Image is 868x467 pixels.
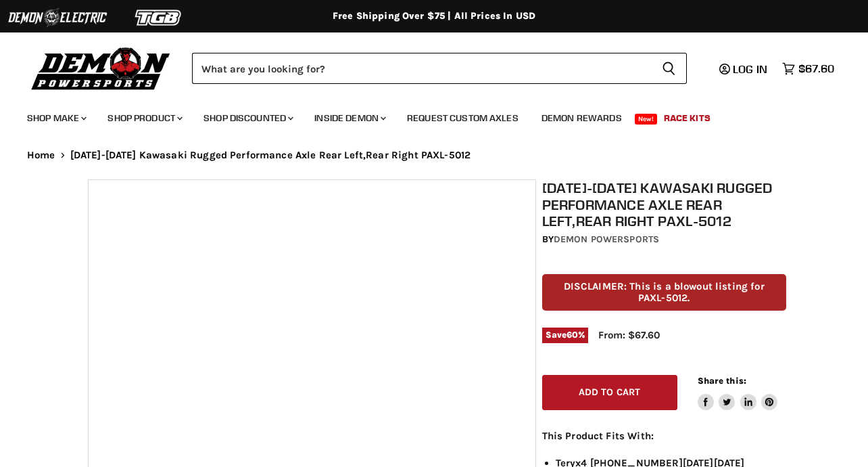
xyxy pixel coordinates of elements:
[17,104,95,132] a: Shop Make
[192,53,687,84] form: Product
[798,62,834,75] span: $67.60
[27,44,175,92] img: Demon Powersports
[542,232,786,247] div: by
[17,99,831,132] ul: Main menu
[70,150,471,161] span: [DATE]-[DATE] Kawasaki Rugged Performance Axle Rear Left,Rear Right PAXL-5012
[598,329,660,341] span: From: $67.60
[27,150,55,161] a: Home
[775,59,841,79] a: $67.60
[531,104,632,132] a: Demon Rewards
[713,63,775,75] a: Log in
[304,104,394,132] a: Inside Demon
[97,104,191,132] a: Shop Product
[193,104,302,132] a: Shop Discounted
[654,104,721,132] a: Race Kits
[554,234,659,245] a: Demon Powersports
[542,375,677,411] button: Add to cart
[192,53,651,84] input: Search
[542,274,786,311] p: DISCLAIMER: This is a blowout listing for PAXL-5012.
[542,179,786,229] h1: [DATE]-[DATE] Kawasaki Rugged Performance Axle Rear Left,Rear Right PAXL-5012
[698,375,778,411] aside: Share this:
[651,53,687,84] button: Search
[7,5,108,30] img: Demon Electric Logo 2
[698,376,746,386] span: Share this:
[635,114,658,125] span: New!
[542,328,589,342] span: Save %
[542,428,786,444] p: This Product Fits With:
[733,62,767,76] span: Log in
[566,330,578,340] span: 60
[108,5,210,30] img: TGB Logo 2
[579,386,641,398] span: Add to cart
[397,104,529,132] a: Request Custom Axles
